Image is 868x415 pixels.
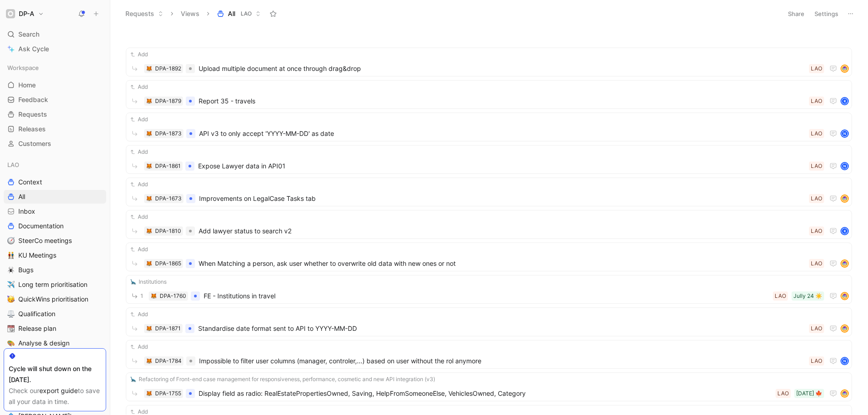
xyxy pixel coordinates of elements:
[5,308,16,319] button: ⚖️
[199,356,805,366] span: Impossible to filter user columns (manager, controler,...) based on user without the rol anymore
[841,325,848,332] img: avatar
[7,281,15,288] img: ✈️
[126,113,852,141] a: Add🦊DPA-1873API v3 to only accept 'YYYY-MM-DD' as dateLAON
[130,279,136,285] img: 🦕
[4,61,106,75] div: Workspace
[4,42,106,56] a: Ask Cycle
[213,7,265,21] button: AllLAO
[146,131,152,136] img: 🦊
[5,250,16,261] button: 👬
[129,147,149,156] button: Add
[146,358,152,364] button: 🦊
[18,221,64,231] span: Documentation
[7,310,15,318] img: ⚖️
[146,163,152,169] button: 🦊
[841,293,848,299] img: avatar
[4,219,106,233] a: Documentation
[793,291,822,301] div: Jully 24 ☀️
[129,277,168,286] button: 🦕Institutions
[18,339,70,348] span: Analyse & design
[146,196,152,201] img: 🦊
[129,290,145,302] button: 1
[146,66,152,71] img: 🦊
[5,235,16,246] button: 🧭
[146,130,152,137] button: 🦊
[155,162,181,171] div: DPA-1861
[177,7,204,21] button: Views
[18,251,56,260] span: KU Meetings
[129,310,149,319] button: Add
[7,296,15,303] img: 🥳
[146,325,152,332] div: 🦊
[811,259,822,268] div: LAO
[198,323,805,334] span: Standardise date format sent to API to YYYY-MM-DD
[151,293,157,299] div: 🦊
[199,96,805,107] span: Report 35 - travels
[4,27,106,41] div: Search
[146,163,152,169] img: 🦊
[241,9,252,18] span: LAO
[7,160,19,169] span: LAO
[19,10,34,18] h1: DP-A
[4,108,106,121] a: Requests
[7,63,39,72] span: Workspace
[4,175,106,189] a: Context
[121,7,167,21] button: Requests
[4,263,106,277] a: 🕷️Bugs
[199,258,805,269] span: When Matching a person, ask user whether to overwrite old data with new ones or not
[4,137,106,151] a: Customers
[18,124,46,134] span: Releases
[5,323,16,334] button: 📆
[155,194,182,203] div: DPA-1673
[146,98,152,104] div: 🦊
[796,389,822,398] div: [DATE] 🍁
[146,326,152,331] img: 🦊
[126,48,852,76] a: Add🦊DPA-1892Upload multiple document at once through drag&dropLAOavatar
[841,163,848,169] div: N
[811,226,822,236] div: LAO
[4,7,46,20] button: DP-ADP-A
[126,210,852,239] a: Add🦊DPA-1810Add lawyer status to search v2LAOK
[129,50,149,59] button: Add
[126,243,852,271] a: Add🦊DPA-1865When Matching a person, ask user whether to overwrite old data with new ones or notLA...
[841,65,848,72] img: avatar
[18,192,25,201] span: All
[4,234,106,248] a: 🧭SteerCo meetings
[775,291,786,301] div: LAO
[18,280,87,289] span: Long term prioritisation
[198,161,805,172] span: Expose Lawyer data in API01
[129,180,149,189] button: Add
[811,129,822,138] div: LAO
[811,194,822,203] div: LAO
[5,279,16,290] button: ✈️
[228,9,235,18] span: All
[18,95,48,104] span: Feedback
[18,207,35,216] span: Inbox
[7,266,15,274] img: 🕷️
[811,324,822,333] div: LAO
[146,391,152,396] img: 🦊
[140,293,143,299] span: 1
[18,43,49,54] span: Ask Cycle
[4,322,106,335] a: 📆Release plan
[146,261,152,266] img: 🦊
[155,259,181,268] div: DPA-1865
[7,340,15,347] img: 🎨
[199,388,772,399] span: Display field as radio: RealEstatePropertiesOwned, Saving, HelpFromSomeoneElse, VehiclesOwned, Ca...
[129,115,149,124] button: Add
[5,264,16,275] button: 🕷️
[4,336,106,350] a: 🎨Analyse & design
[811,97,822,106] div: LAO
[18,265,33,275] span: Bugs
[146,358,152,364] img: 🦊
[5,294,16,305] button: 🥳
[146,195,152,202] button: 🦊
[18,81,36,90] span: Home
[810,7,842,20] button: Settings
[129,82,149,92] button: Add
[5,338,16,349] button: 🎨
[204,291,769,302] span: FE - Institutions in travel
[126,178,852,206] a: Add🦊DPA-1673Improvements on LegalCase Tasks tabLAOavatar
